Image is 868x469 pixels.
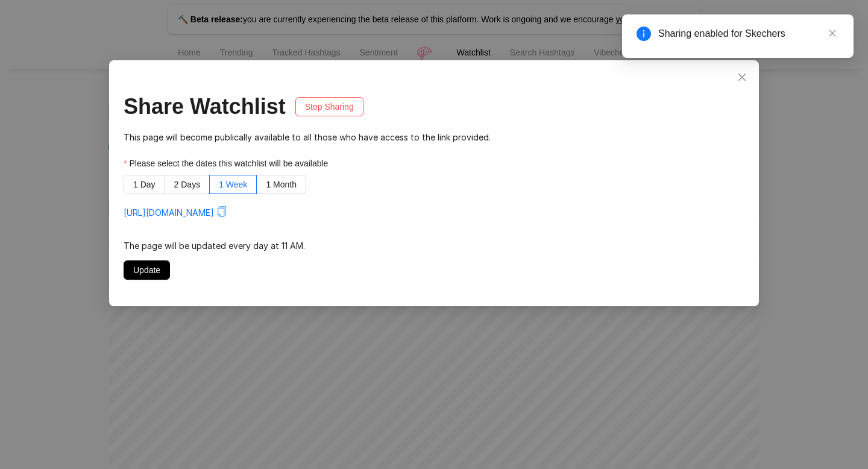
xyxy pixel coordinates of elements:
a: Close [826,27,839,40]
a: [URL][DOMAIN_NAME] [124,207,214,218]
span: The page will be updated every day at 11 AM. [124,241,305,251]
span: info-circle [637,27,651,41]
span: 1 Week [219,180,247,189]
span: close [737,72,747,82]
span: close [828,29,837,37]
span: 1 Day [133,180,156,189]
div: Sharing enabled for Skechers [658,27,839,41]
button: Stop Sharing [295,97,363,116]
span: Update [133,263,160,277]
button: Close [732,68,752,87]
button: Update [124,260,170,280]
span: copy [216,206,227,217]
span: Stop Sharing [305,100,354,113]
div: Copy [216,204,227,221]
span: 1 Month [266,180,297,189]
div: Share Watchlist [124,90,286,123]
span: This page will become publically available to all those who have access to the link provided. [124,132,491,142]
label: Please select the dates this watchlist will be available [124,157,336,170]
span: 2 Days [174,180,201,189]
